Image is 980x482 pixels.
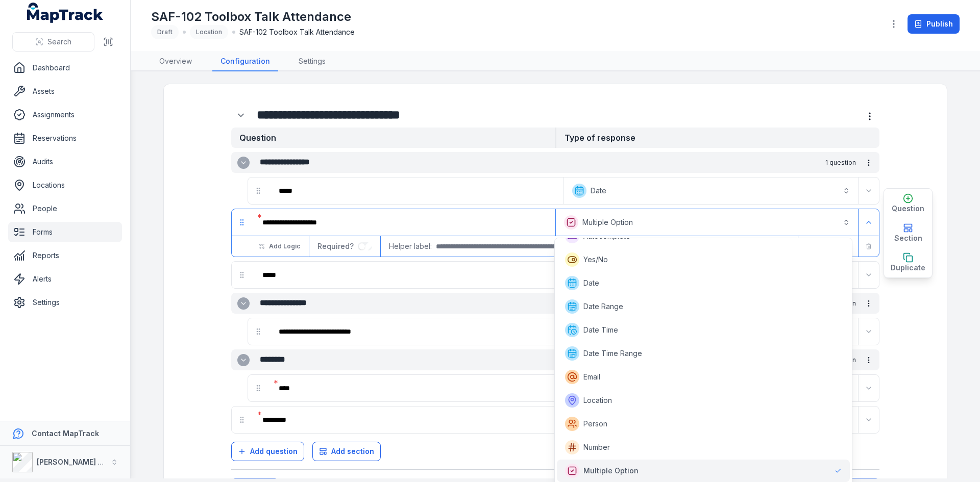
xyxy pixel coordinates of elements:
input: :r3g0:-form-item-label [358,242,372,250]
button: Multiple Option [558,211,856,234]
span: Date Time Range [583,348,642,359]
span: Location [583,395,612,405]
span: Email [583,372,600,382]
button: Question [884,189,932,218]
button: Section [884,218,932,248]
span: Section [894,233,922,243]
span: Date Time [583,325,618,335]
span: Yes/No [583,255,608,265]
span: Question [892,204,924,214]
span: Duplicate [891,263,925,273]
button: Add Logic [252,238,307,255]
span: Add Logic [269,242,300,250]
span: Multiple Option [583,466,639,476]
span: Date Range [583,301,623,312]
span: Helper label: [389,241,432,251]
button: Duplicate [884,248,932,277]
span: Required? [317,242,358,250]
span: Number [583,442,610,452]
span: Person [583,419,607,429]
span: Date [583,278,599,288]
